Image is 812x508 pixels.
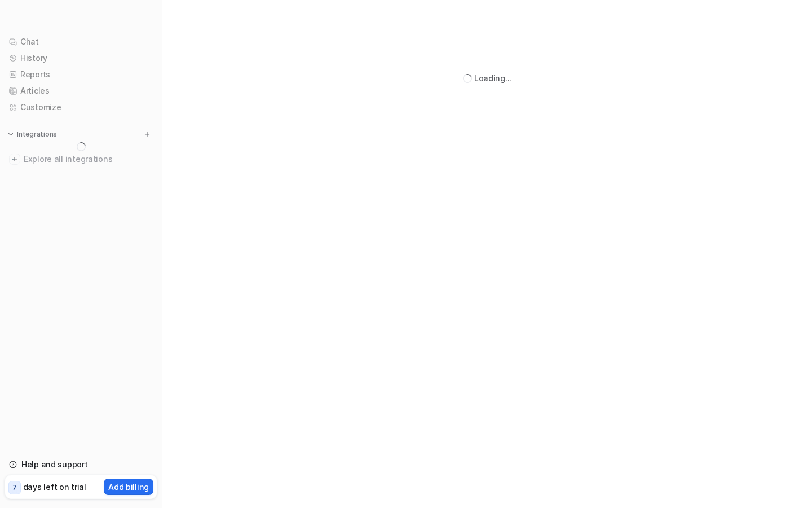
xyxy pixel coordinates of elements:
[143,130,151,138] img: menu_add.svg
[5,34,157,50] a: Chat
[5,50,157,66] a: History
[5,457,157,472] a: Help and support
[7,130,15,138] img: expand menu
[23,481,86,493] p: days left on trial
[5,67,157,82] a: Reports
[24,150,153,168] span: Explore all integrations
[12,483,17,493] p: 7
[5,83,157,99] a: Articles
[474,72,511,84] div: Loading...
[108,481,149,493] p: Add billing
[17,130,57,139] p: Integrations
[5,151,157,167] a: Explore all integrations
[9,154,20,165] img: explore all integrations
[104,479,153,495] button: Add billing
[5,99,157,115] a: Customize
[5,129,60,140] button: Integrations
